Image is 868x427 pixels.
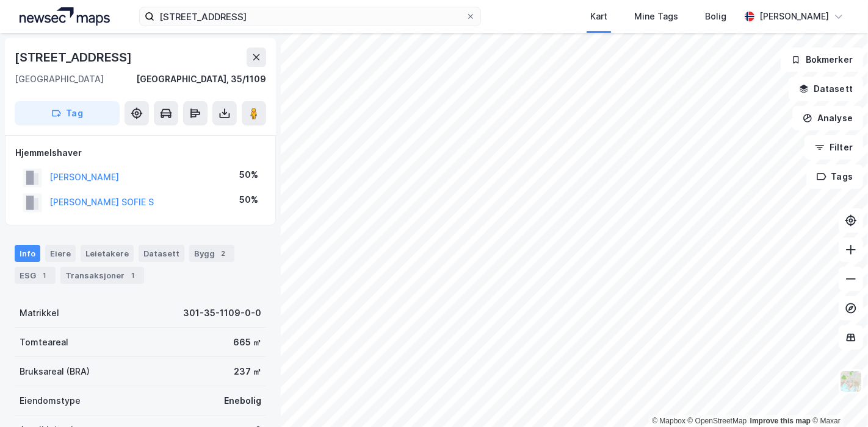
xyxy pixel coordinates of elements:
[233,335,261,350] div: 665 ㎡
[217,247,230,259] div: 2
[20,306,59,320] div: Matrikkel
[20,335,68,350] div: Tomteareal
[20,364,90,379] div: Bruksareal (BRA)
[807,369,868,427] div: Kontrollprogram for chat
[590,9,607,24] div: Kart
[20,393,81,408] div: Eiendomstype
[15,48,134,67] div: [STREET_ADDRESS]
[239,192,258,207] div: 50%
[45,245,76,262] div: Eiere
[652,417,685,425] a: Mapbox
[705,9,726,24] div: Bolig
[189,245,234,262] div: Bygg
[781,48,863,72] button: Bokmerker
[154,7,466,26] input: Søk på adresse, matrikkel, gårdeiere, leietakere eller personer
[139,245,184,262] div: Datasett
[15,101,120,125] button: Tag
[805,135,863,160] button: Filter
[759,9,829,24] div: [PERSON_NAME]
[15,245,40,262] div: Info
[15,267,56,284] div: ESG
[792,106,863,130] button: Analyse
[806,164,863,189] button: Tags
[60,267,144,284] div: Transaksjoner
[183,306,261,320] div: 301-35-1109-0-0
[15,146,266,160] div: Hjemmelshaver
[750,417,811,425] a: Improve this map
[688,417,747,425] a: OpenStreetMap
[15,72,104,86] div: [GEOGRAPHIC_DATA]
[20,7,110,26] img: logo.a4113a55bc3d86da70a041830d287a7e.svg
[127,269,139,281] div: 1
[789,77,863,101] button: Datasett
[239,168,258,182] div: 50%
[807,369,868,427] iframe: Chat Widget
[81,245,134,262] div: Leietakere
[38,269,51,281] div: 1
[634,9,678,24] div: Mine Tags
[234,364,261,379] div: 237 ㎡
[224,393,261,408] div: Enebolig
[136,72,266,86] div: [GEOGRAPHIC_DATA], 35/1109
